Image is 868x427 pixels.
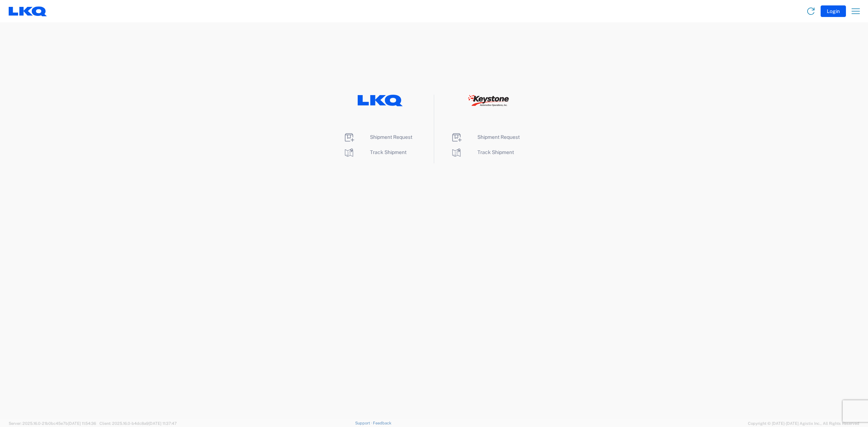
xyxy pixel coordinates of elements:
span: Track Shipment [477,149,514,155]
span: [DATE] 11:37:47 [149,421,177,426]
button: Login [821,5,846,17]
span: Copyright © [DATE]-[DATE] Agistix Inc., All Rights Reserved [748,420,859,427]
span: Server: 2025.16.0-21b0bc45e7b [9,421,96,426]
a: Shipment Request [343,134,412,140]
a: Feedback [373,421,391,425]
a: Track Shipment [343,149,407,155]
a: Shipment Request [451,134,520,140]
span: Shipment Request [370,134,412,140]
a: Track Shipment [451,149,514,155]
span: [DATE] 11:54:36 [68,421,96,426]
span: Track Shipment [370,149,407,155]
span: Shipment Request [477,134,520,140]
span: Client: 2025.16.0-b4dc8a9 [99,421,177,426]
a: Support [355,421,373,425]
